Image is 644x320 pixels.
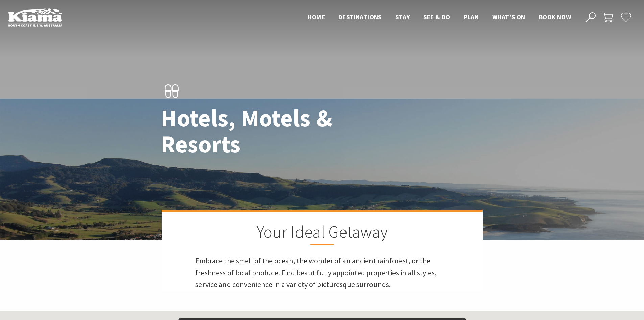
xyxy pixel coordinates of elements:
[195,222,449,245] h2: Your Ideal Getaway
[8,8,62,27] img: Kiama Logo
[464,13,479,21] span: Plan
[161,105,352,157] h1: Hotels, Motels & Resorts
[301,12,578,23] nav: Main Menu
[423,13,450,21] span: See & Do
[395,13,410,21] span: Stay
[539,13,571,21] span: Book now
[492,13,525,21] span: What’s On
[338,13,382,21] span: Destinations
[308,13,325,21] span: Home
[195,255,449,291] p: Embrace the smell of the ocean, the wonder of an ancient rainforest, or the freshness of local pr...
